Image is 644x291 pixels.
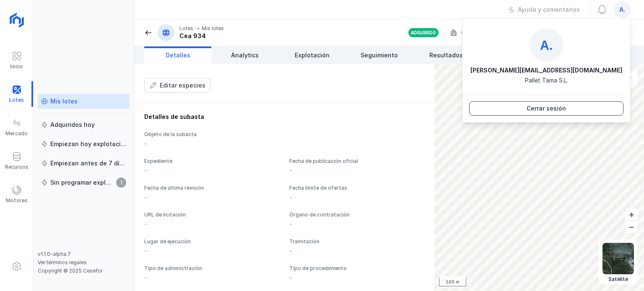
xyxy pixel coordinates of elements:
span: Analytics [231,51,259,59]
img: satellite.webp [602,243,634,274]
div: Fecha de última revisión [144,185,279,191]
div: Copyright © 2025 Cesefor [38,268,130,274]
div: - [289,166,424,175]
div: [PERSON_NAME][EMAIL_ADDRESS][DOMAIN_NAME] [470,66,622,75]
div: Tipo de procedimiento [289,265,424,272]
div: Motores [6,197,28,204]
div: Objeto de la subasta [144,131,424,138]
div: Lugar de ejecución [144,238,279,245]
div: Tramitación [289,238,424,245]
div: Editar especies [160,81,205,90]
a: Empiezan antes de 7 días [38,156,130,171]
div: Tipo de administración [144,265,279,272]
div: Adquirido [411,30,436,36]
div: - [144,139,147,148]
a: Explotación [278,46,345,64]
span: Seguimiento [361,51,398,59]
span: 1 [116,178,126,188]
a: Ver términos legales [38,259,87,265]
img: logoRight.svg [6,10,27,31]
div: - [144,166,279,175]
div: - [289,193,424,201]
span: Resultados [429,51,463,59]
div: Cerrar sesión [527,104,566,113]
a: Sin programar explotación1 [38,175,130,190]
span: a. [619,5,625,14]
div: Órgano de contratación [289,211,424,218]
button: Editar especies [144,78,211,93]
a: Resultados [413,46,480,64]
button: + [625,208,637,220]
div: - [144,220,279,228]
div: Cea 934 [179,32,224,40]
a: Analytics [211,46,278,64]
div: Adquiridos hoy [50,121,95,129]
div: - [144,273,147,282]
a: Detalles [144,46,211,64]
button: Ayuda y comentarios [502,3,585,17]
button: Cerrar sesión [469,101,623,116]
div: Recursos [5,164,29,170]
span: a. [540,38,553,53]
div: URL de licitación [144,211,279,218]
div: Empiezan hoy explotación [50,140,126,148]
div: - [144,247,279,255]
div: Mis lotes [50,97,78,106]
div: Lotes [179,25,193,32]
div: Pallet Tama S.L. [525,76,568,85]
div: - [289,273,424,282]
div: Satélite [602,276,634,283]
button: – [625,221,637,233]
div: Fecha límite de ofertas [289,185,424,191]
div: Expediente [144,158,279,165]
span: Detalles [166,51,190,59]
a: Seguimiento [345,46,413,64]
div: Creado por tu organización [450,26,550,39]
div: Detalles de subasta [144,113,424,121]
div: Empiezan antes de 7 días [50,159,126,167]
div: v1.1.0-alpha.7 [38,251,130,258]
span: Explotación [295,51,330,59]
div: Sin programar explotación [50,178,114,187]
div: Mis lotes [202,25,224,32]
div: - [289,220,424,228]
a: Adquiridos hoy [38,117,130,132]
div: Mercado [5,130,28,137]
div: Inicio [10,63,23,70]
div: - [289,247,424,255]
div: Fecha de publicación oficial [289,158,424,165]
a: Mis lotes [38,94,130,109]
a: Empiezan hoy explotación [38,136,130,152]
div: - [144,193,279,201]
div: Ayuda y comentarios [518,5,580,14]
